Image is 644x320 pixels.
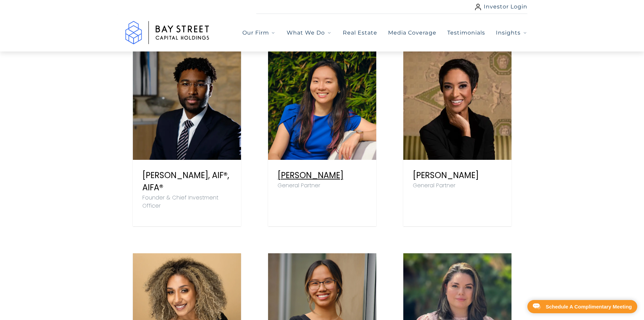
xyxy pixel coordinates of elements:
[475,3,528,11] a: Investor Login
[287,29,332,37] button: What We Do
[142,170,229,193] a: [PERSON_NAME], AIF®, AIFA®
[413,170,479,181] a: [PERSON_NAME]
[278,170,343,181] a: [PERSON_NAME]
[133,51,241,226] a: [PERSON_NAME], AIF®, AIFA®Founder & Chief Investment Officer
[133,194,241,210] div: Founder & Chief Investment Officer
[242,29,276,37] button: Our Firm
[546,304,632,309] div: Schedule A Complimentary Meeting
[447,29,485,37] a: Testimonials
[343,29,377,37] a: Real Estate
[496,29,527,37] button: Insights
[403,182,511,190] div: General Partner
[268,51,376,226] a: [PERSON_NAME]General Partner
[117,14,218,51] a: Go to home page
[117,14,218,51] img: Logo
[475,4,481,10] img: user icon
[388,29,436,37] a: Media Coverage
[242,29,269,37] span: Our Firm
[403,51,511,226] a: [PERSON_NAME]General Partner
[287,29,325,37] span: What We Do
[496,29,521,37] span: Insights
[268,182,376,190] div: General Partner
